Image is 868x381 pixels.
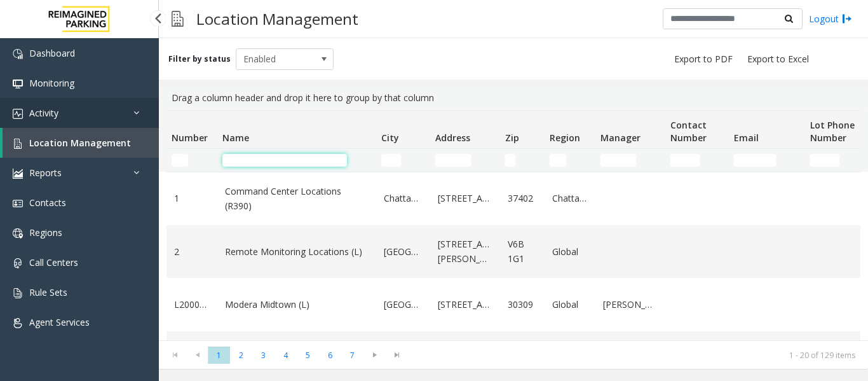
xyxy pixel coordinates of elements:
[550,154,566,167] input: Region Filter
[669,50,738,68] button: Export to PDF
[438,237,492,266] a: [STREET_ADDRESS][PERSON_NAME]
[376,149,430,172] td: City Filter
[190,3,365,34] h3: Location Management
[508,237,537,266] a: V6B 1G1
[363,346,386,364] span: Go to the next page
[742,50,814,68] button: Export to Excel
[174,298,210,312] a: L20000500
[29,226,62,239] span: Regions
[552,191,588,205] a: Chattanooga
[603,298,658,312] a: [PERSON_NAME]
[225,298,369,312] a: Modera Midtown (L)
[217,149,376,172] td: Name Filter
[168,53,231,65] label: Filter by status
[384,245,423,259] a: [GEOGRAPHIC_DATA]
[341,347,363,364] span: Page 7
[29,197,66,209] span: Contacts
[438,191,492,205] a: [STREET_ADDRESS]
[13,288,23,298] img: 'icon'
[29,107,58,119] span: Activity
[384,298,423,312] a: [GEOGRAPHIC_DATA]
[438,298,492,312] a: [STREET_ADDRESS]
[166,149,217,172] td: Number Filter
[29,316,90,328] span: Agent Services
[842,12,852,25] img: logout
[810,154,839,167] input: Lot Phone Number Filter
[386,346,408,364] span: Go to the last page
[381,154,401,167] input: City Filter
[552,298,588,312] a: Global
[230,347,252,364] span: Page 2
[670,119,707,144] span: Contact Number
[435,132,470,144] span: Address
[384,191,423,205] a: Chattanooga
[545,149,595,172] td: Region Filter
[172,154,188,167] input: Number Filter
[29,137,131,149] span: Location Management
[600,132,641,144] span: Manager
[13,318,23,328] img: 'icon'
[29,77,74,89] span: Monitoring
[729,149,805,172] td: Email Filter
[275,347,297,364] span: Page 4
[674,53,733,66] span: Export to PDF
[552,245,588,259] a: Global
[252,347,275,364] span: Page 3
[665,149,729,172] td: Contact Number Filter
[388,350,405,360] span: Go to the last page
[13,198,23,209] img: 'icon'
[319,347,341,364] span: Page 6
[174,245,210,259] a: 2
[508,191,537,205] a: 37402
[734,132,759,144] span: Email
[29,286,67,298] span: Rule Sets
[208,347,230,364] span: Page 1
[505,132,519,144] span: Zip
[13,139,23,149] img: 'icon'
[159,110,868,340] div: Data table
[810,119,855,144] span: Lot Phone Number
[734,154,776,167] input: Email Filter
[13,228,23,239] img: 'icon'
[29,167,62,179] span: Reports
[172,132,208,144] span: Number
[416,350,855,361] kendo-pager-info: 1 - 20 of 129 items
[500,149,545,172] td: Zip Filter
[747,53,809,66] span: Export to Excel
[174,191,210,205] a: 1
[550,132,580,144] span: Region
[809,12,852,25] a: Logout
[166,86,860,110] div: Drag a column header and drop it here to group by that column
[297,347,319,364] span: Page 5
[29,256,78,268] span: Call Centers
[13,109,23,119] img: 'icon'
[435,154,471,167] input: Address Filter
[595,149,665,172] td: Manager Filter
[236,49,314,69] span: Enabled
[430,149,500,172] td: Address Filter
[13,169,23,179] img: 'icon'
[225,184,369,213] a: Command Center Locations (R390)
[29,47,75,59] span: Dashboard
[381,132,399,144] span: City
[172,3,184,34] img: pageIcon
[13,79,23,89] img: 'icon'
[366,350,383,360] span: Go to the next page
[222,154,347,167] input: Name Filter
[600,154,636,167] input: Manager Filter
[13,49,23,59] img: 'icon'
[505,154,515,167] input: Zip Filter
[13,258,23,268] img: 'icon'
[225,245,369,259] a: Remote Monitoring Locations (L)
[3,128,159,158] a: Location Management
[670,154,700,167] input: Contact Number Filter
[508,298,537,312] a: 30309
[222,132,249,144] span: Name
